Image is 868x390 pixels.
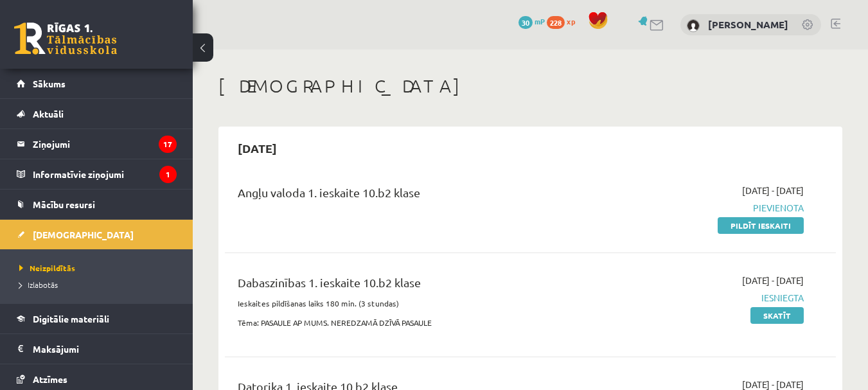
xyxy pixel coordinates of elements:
[238,317,608,328] p: Tēma: PASAULE AP MUMS. NEREDZAMĀ DZĪVĀ PASAULE
[17,220,177,249] a: [DEMOGRAPHIC_DATA]
[687,19,700,32] img: Glorija Valtere
[238,184,608,208] div: Angļu valoda 1. ieskaite 10.b2 klase
[159,166,177,183] i: 1
[17,304,177,333] a: Digitālie materiāli
[535,16,545,26] span: mP
[19,279,58,290] span: Izlabotās
[628,291,804,305] span: Iesniegta
[708,18,788,31] a: [PERSON_NAME]
[17,129,177,159] a: Ziņojumi17
[518,16,533,29] span: 30
[33,373,67,385] span: Atzīmes
[33,334,177,364] legend: Maksājumi
[567,16,575,26] span: xp
[518,16,545,26] a: 30 mP
[238,274,608,297] div: Dabaszinības 1. ieskaite 10.b2 klase
[33,129,177,159] legend: Ziņojumi
[33,78,66,89] span: Sākums
[17,69,177,98] a: Sākums
[19,263,75,273] span: Neizpildītās
[628,201,804,215] span: Pievienota
[19,262,180,274] a: Neizpildītās
[718,217,804,234] a: Pildīt ieskaiti
[17,99,177,129] a: Aktuāli
[750,307,804,324] a: Skatīt
[33,108,64,120] span: Aktuāli
[19,279,180,290] a: Izlabotās
[14,22,117,55] a: Rīgas 1. Tālmācības vidusskola
[159,136,177,153] i: 17
[238,297,608,309] p: Ieskaites pildīšanas laiks 180 min. (3 stundas)
[547,16,565,29] span: 228
[17,159,177,189] a: Informatīvie ziņojumi1
[33,229,134,240] span: [DEMOGRAPHIC_DATA]
[33,159,177,189] legend: Informatīvie ziņojumi
[218,75,842,97] h1: [DEMOGRAPHIC_DATA]
[17,190,177,219] a: Mācību resursi
[225,133,290,163] h2: [DATE]
[33,313,109,324] span: Digitālie materiāli
[33,199,95,210] span: Mācību resursi
[742,274,804,287] span: [DATE] - [DATE]
[17,334,177,364] a: Maksājumi
[742,184,804,197] span: [DATE] - [DATE]
[547,16,581,26] a: 228 xp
